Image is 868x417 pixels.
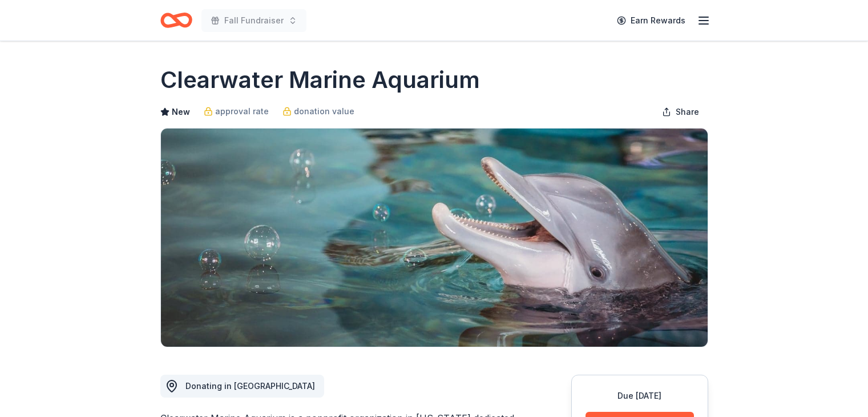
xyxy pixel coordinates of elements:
[161,129,708,347] img: Image for Clearwater Marine Aquarium
[215,105,269,118] span: approval rate
[224,14,284,27] span: Fall Fundraiser
[586,389,694,403] div: Due [DATE]
[160,7,192,34] a: Home
[653,101,708,123] button: Share
[204,105,269,118] a: approval rate
[676,105,699,119] span: Share
[282,105,354,118] a: donation value
[610,10,692,31] a: Earn Rewards
[185,381,315,391] span: Donating in [GEOGRAPHIC_DATA]
[294,105,354,118] span: donation value
[172,105,190,119] span: New
[160,64,480,96] h1: Clearwater Marine Aquarium
[201,9,306,32] button: Fall Fundraiser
